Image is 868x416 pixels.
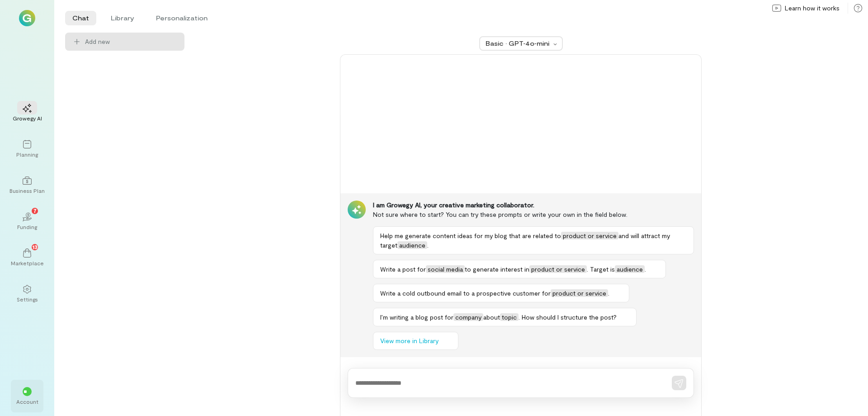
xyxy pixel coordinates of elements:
span: View more in Library [380,336,439,345]
a: Planning [11,133,43,165]
span: 13 [33,243,38,251]
span: product or service [529,265,587,273]
button: I’m writing a blog post forcompanyabouttopic. How should I structure the post? [373,308,637,326]
span: social media [426,265,465,273]
li: Chat [65,11,96,25]
div: I am Growegy AI, your creative marketing collaborator. [373,201,694,210]
span: Add new [85,37,110,46]
button: View more in Library [373,332,458,350]
span: audience [397,241,427,249]
span: . How should I structure the post? [519,313,617,321]
div: Funding [17,223,37,230]
div: Basic · GPT‑4o‑mini [486,39,551,48]
span: Write a post for [380,265,426,273]
span: Learn how it works [785,4,840,13]
a: Funding [11,205,43,238]
button: Write a post forsocial mediato generate interest inproduct or service. Target isaudience. [373,260,666,278]
li: Library [104,11,142,25]
div: Marketplace [11,259,44,267]
div: Business Plan [9,187,45,194]
span: product or service [551,289,608,297]
span: topic [500,313,519,321]
span: Write a cold outbound email to a prospective customer for [380,289,551,297]
button: Help me generate content ideas for my blog that are related toproduct or serviceand will attract ... [373,226,694,254]
span: . [645,265,646,273]
a: Marketplace [11,241,43,274]
span: . Target is [587,265,615,273]
span: 7 [33,206,37,215]
a: Settings [11,277,43,310]
a: Growegy AI [11,96,43,129]
span: product or service [561,232,618,239]
span: company [453,313,483,321]
div: Settings [17,296,38,303]
div: Growegy AI [13,115,42,122]
span: I’m writing a blog post for [380,313,453,321]
span: to generate interest in [465,265,529,273]
span: about [483,313,500,321]
span: audience [615,265,645,273]
div: Planning [16,151,38,158]
span: . [608,289,609,297]
button: Write a cold outbound email to a prospective customer forproduct or service. [373,284,629,302]
a: Business Plan [11,169,43,201]
span: Help me generate content ideas for my blog that are related to [380,232,561,239]
span: . [427,241,429,249]
div: Account [16,398,38,405]
div: Not sure where to start? You can try these prompts or write your own in the field below. [373,210,694,219]
li: Personalization [149,11,215,25]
